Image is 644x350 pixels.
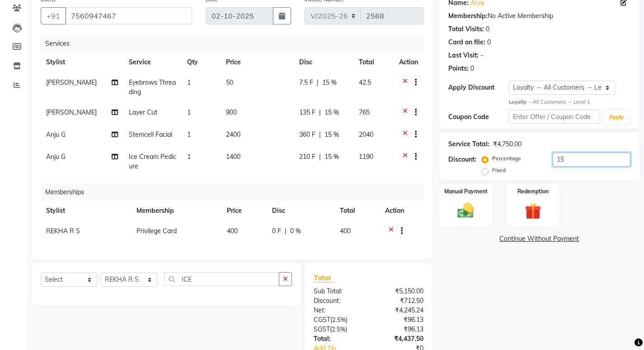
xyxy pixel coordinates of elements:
[42,35,430,52] div: Services
[136,227,177,235] span: Privilege Card
[493,139,522,149] div: ₹4,750.00
[187,108,191,116] span: 1
[322,78,337,87] span: 15 %
[368,334,430,344] div: ₹4,437.50
[65,7,192,24] input: Search by Name/Mobile/Email/Code
[290,226,301,236] span: 0 %
[487,38,491,47] div: 0
[299,130,315,139] span: 360 F
[46,108,97,116] span: [PERSON_NAME]
[368,325,430,334] div: ₹96.13
[129,130,172,139] span: Stemcell Facial
[448,112,509,122] div: Coupon Code
[368,296,430,306] div: ₹712.50
[448,24,484,34] div: Total Visits:
[46,78,97,86] span: [PERSON_NAME]
[314,273,334,283] span: Total
[46,227,80,235] span: REKHA R S
[324,152,339,162] span: 15 %
[380,201,423,221] th: Action
[324,130,339,139] span: 15 %
[368,315,430,325] div: ₹96.13
[319,152,321,162] span: |
[41,201,131,221] th: Stylist
[226,153,240,161] span: 1400
[187,78,191,86] span: 1
[470,64,474,73] div: 0
[123,52,182,72] th: Service
[448,51,479,60] div: Last Visit:
[448,11,488,21] div: Membership:
[509,110,600,124] input: Enter Offer / Coupon Code
[299,108,315,117] span: 135 F
[317,78,319,87] span: |
[164,272,279,286] input: Search
[319,108,321,117] span: |
[227,227,238,235] span: 400
[353,52,394,72] th: Total
[492,154,521,163] label: Percentage
[314,325,330,333] span: SGST
[307,325,368,334] div: ( )
[448,64,469,73] div: Points:
[272,226,281,236] span: 0 F
[226,130,240,139] span: 2400
[448,11,630,21] div: No Active Membership
[307,315,368,325] div: ( )
[129,78,176,96] span: Eyebrows Threading
[307,334,368,344] div: Total:
[187,130,191,139] span: 1
[41,7,66,24] button: +91
[486,24,489,34] div: 0
[285,226,287,236] span: |
[359,130,373,139] span: 2040
[448,139,489,149] div: Service Total:
[299,78,313,87] span: 7.5 F
[226,108,237,116] span: 900
[307,306,368,315] div: Net:
[187,153,191,161] span: 1
[448,155,476,164] div: Discount:
[444,187,488,196] label: Manual Payment
[324,108,339,117] span: 15 %
[441,234,638,244] a: Continue Without Payment
[129,108,157,116] span: Layer Cut
[221,201,267,221] th: Price
[480,51,483,60] div: -
[368,306,430,315] div: ₹4,245.24
[332,316,346,323] span: 2.5%
[492,166,506,174] label: Fixed
[41,52,123,72] th: Stylist
[452,201,479,220] img: _cash.svg
[314,316,330,324] span: CGST
[368,287,430,296] div: ₹5,150.00
[359,108,370,116] span: 765
[604,110,630,124] button: Apply
[182,52,221,72] th: Qty
[226,78,233,86] span: 50
[448,83,509,92] div: Apply Discount
[520,201,546,221] img: _gift.svg
[46,153,66,161] span: Anju G
[448,38,485,47] div: Card on file:
[509,98,630,106] div: All Customers → Level 1
[359,78,371,86] span: 42.5
[299,152,315,162] span: 210 F
[332,326,345,333] span: 2.5%
[517,187,549,196] label: Redemption
[307,296,368,306] div: Discount:
[131,201,221,221] th: Membership
[42,184,430,201] div: Memberships
[46,130,66,139] span: Anju G
[340,227,351,235] span: 400
[319,130,321,139] span: |
[359,153,373,161] span: 1190
[509,99,533,105] strong: Loyalty →
[221,52,294,72] th: Price
[294,52,353,72] th: Disc
[129,153,176,170] span: Ice Cream Pedicure
[307,287,368,296] div: Sub Total:
[334,201,380,221] th: Total
[394,52,423,72] th: Action
[267,201,334,221] th: Disc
